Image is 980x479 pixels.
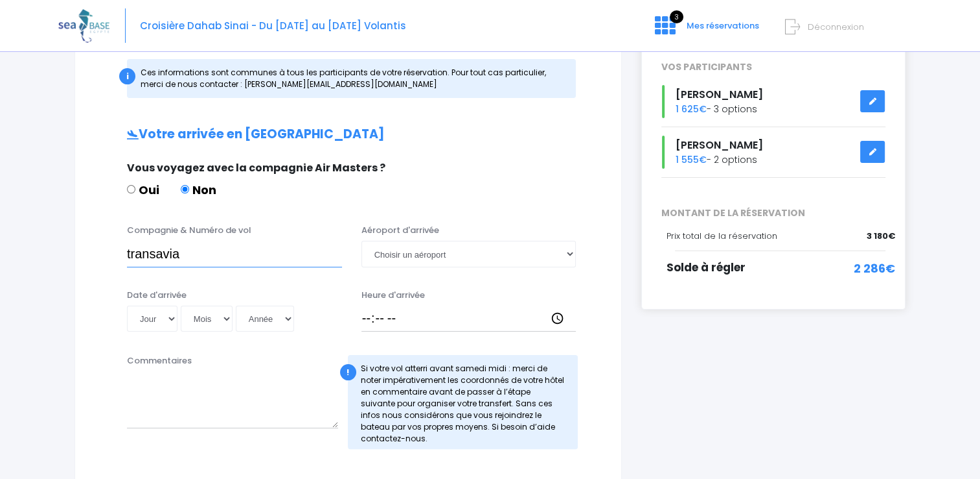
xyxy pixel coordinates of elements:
span: [PERSON_NAME] [676,138,763,153]
div: - 3 options [652,85,895,118]
label: Commentaires [127,354,192,367]
div: Si votre vol atterri avant samedi midi : merci de noter impérativement les coordonnés de votre hô... [348,355,578,449]
span: Solde à régler [667,260,746,275]
h2: Votre arrivée en [GEOGRAPHIC_DATA] [101,127,595,142]
label: Non [181,181,216,199]
label: Compagnie & Numéro de vol [127,224,251,237]
span: MONTANT DE LA RÉSERVATION [652,206,895,220]
label: Date d'arrivée [127,289,187,302]
div: i [119,68,135,84]
span: Mes réservations [687,19,759,32]
div: VOS PARTICIPANTS [652,60,895,74]
div: ! [340,364,356,380]
span: 1 625€ [676,103,707,116]
span: [PERSON_NAME] [676,87,763,102]
span: Déconnexion [808,21,864,33]
span: 3 180€ [867,230,895,243]
div: - 2 options [652,136,895,169]
span: 1 555€ [676,153,707,166]
input: Non [181,185,189,193]
input: Oui [127,185,135,193]
label: Aéroport d'arrivée [361,224,439,237]
span: 2 286€ [854,260,895,277]
div: Ces informations sont communes à tous les participants de votre réservation. Pour tout cas partic... [127,59,576,98]
span: Prix total de la réservation [667,230,777,242]
label: Oui [127,181,159,199]
span: Vous voyagez avec la compagnie Air Masters ? [127,160,385,175]
label: Heure d'arrivée [361,289,425,302]
a: 3 Mes réservations [644,24,767,36]
span: 3 [670,10,683,23]
span: Croisière Dahab Sinai - Du [DATE] au [DATE] Volantis [140,19,406,32]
